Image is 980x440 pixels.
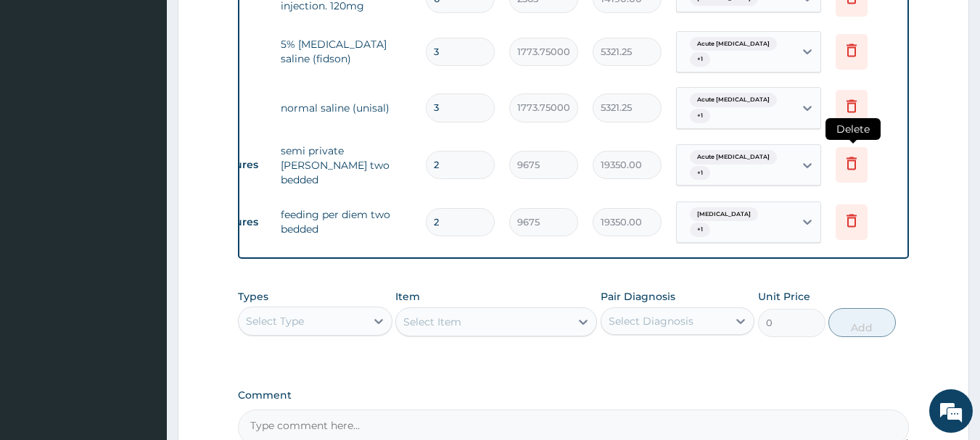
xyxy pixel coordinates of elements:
div: Select Type [246,314,304,328]
span: [MEDICAL_DATA] [690,207,758,222]
label: Unit Price [758,289,810,304]
img: d_794563401_company_1708531726252_794563401 [27,72,59,109]
span: + 1 [690,109,710,123]
label: Item [395,289,420,304]
div: Minimize live chat window [238,7,273,42]
span: + 1 [690,166,710,180]
span: Acute [MEDICAL_DATA] [690,150,777,165]
span: + 1 [690,52,710,67]
div: Chat with us now [75,81,244,100]
td: 5% [MEDICAL_DATA] saline (fidson) [273,30,419,73]
div: Select Diagnosis [609,314,693,328]
span: We're online! [84,129,200,275]
button: Add [828,308,896,337]
td: feeding per diem two bedded [273,200,419,244]
label: Types [238,291,268,303]
td: normal saline (unisal) [273,94,419,123]
td: semi private [PERSON_NAME] two bedded [273,136,419,194]
span: Delete [825,118,881,140]
span: Acute [MEDICAL_DATA] [690,93,777,107]
label: Comment [238,389,910,402]
span: Acute [MEDICAL_DATA] [690,37,777,51]
textarea: Type your message and hit 'Enter' [7,289,276,340]
label: Pair Diagnosis [601,289,675,304]
span: + 1 [690,223,710,237]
